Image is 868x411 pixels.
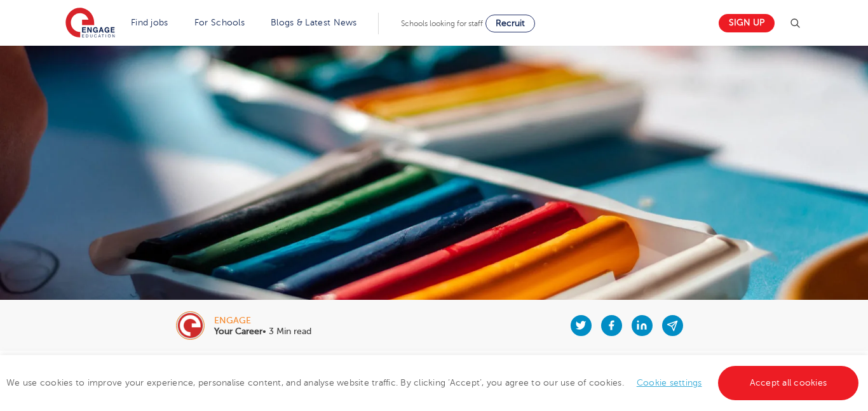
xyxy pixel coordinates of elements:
a: Blogs & Latest News [271,18,357,27]
span: We use cookies to improve your experience, personalise content, and analyse website traffic. By c... [6,378,862,387]
a: Sign up [719,14,775,32]
a: For Schools [194,18,245,27]
div: engage [214,316,311,325]
span: Schools looking for staff [401,19,483,28]
img: Engage Education [65,8,115,39]
a: Find jobs [131,18,168,27]
p: • 3 Min read [214,327,311,336]
a: Recruit [485,15,535,32]
a: Cookie settings [637,378,702,387]
span: Recruit [496,18,525,28]
a: Accept all cookies [718,366,859,400]
b: Your Career [214,327,262,336]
